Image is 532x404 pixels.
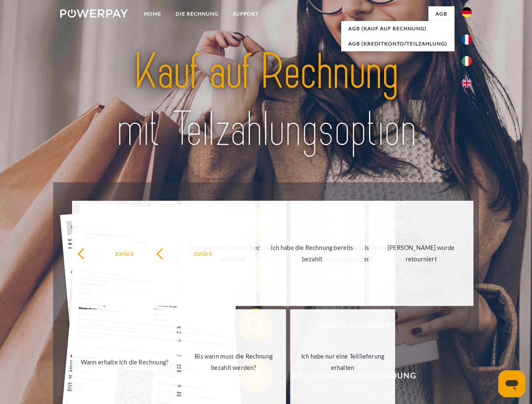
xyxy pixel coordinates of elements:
[462,35,472,45] img: fr
[156,247,251,259] div: zurück
[60,9,128,18] img: logo-powerpay-white.svg
[295,351,390,373] div: Ich habe nur eine Teillieferung erhalten
[374,242,468,265] div: [PERSON_NAME] wurde retourniert
[77,356,172,367] div: Wann erhalte ich die Rechnung?
[498,370,525,397] iframe: Schaltfläche zum Öffnen des Messaging-Fensters
[341,36,454,51] a: AGB (Kreditkonto/Teilzahlung)
[462,56,472,66] img: it
[186,351,281,373] div: Bis wann muss die Rechnung bezahlt werden?
[77,247,172,259] div: zurück
[226,6,266,21] a: SUPPORT
[428,6,454,21] a: agb
[168,6,226,21] a: DIE RECHNUNG
[341,21,454,36] a: AGB (Kauf auf Rechnung)
[462,7,472,17] img: de
[462,78,472,88] img: en
[137,6,168,21] a: Home
[80,40,452,161] img: title-powerpay_de.svg
[265,242,360,265] div: Ich habe die Rechnung bereits bezahlt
